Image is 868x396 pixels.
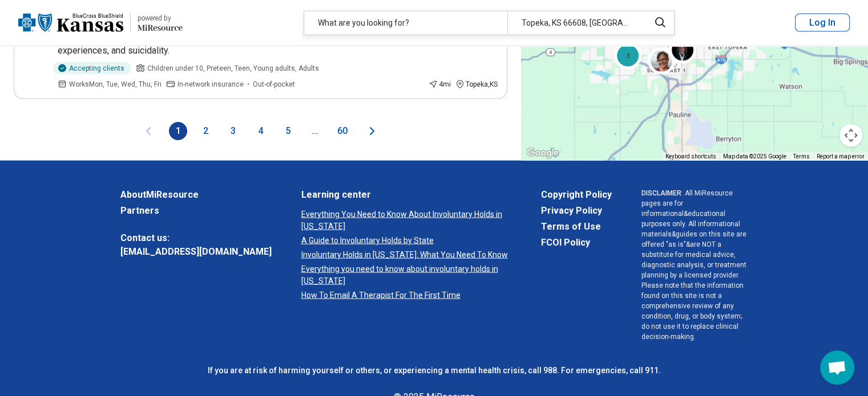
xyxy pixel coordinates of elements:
button: 60 [333,122,352,140]
a: Terms of Use [541,220,612,234]
button: 5 [278,122,297,140]
p: : All MiResource pages are for informational & educational purposes only. All informational mater... [641,188,748,342]
a: How To Email A Therapist For The First Time [301,289,511,301]
span: Children under 10, Preteen, Teen, Young adults, Adults [147,63,319,74]
div: 4 mi [429,79,451,89]
img: Google [524,146,562,161]
span: Map data ©2025 Google [723,153,786,160]
a: Involuntary Holds in [US_STATE]: What You Need To Know [301,249,511,261]
a: Everything you need to know about involuntary holds in [US_STATE] [301,263,511,287]
a: Blue Cross Blue Shield Kansaspowered by [18,9,183,36]
span: Works Mon, Tue, Wed, Thu, Fri [69,79,162,89]
a: FCOI Policy [541,236,612,250]
a: Everything You Need to Know About Involuntary Holds in [US_STATE] [301,209,511,232]
button: Previous page [142,122,155,140]
a: Report a map error [817,153,865,160]
button: Next page [365,122,379,140]
p: If you are at risk of harming yourself or others, or experiencing a mental health crisis, call 98... [120,365,748,377]
a: Copyright Policy [541,188,612,202]
span: Out-of-pocket [253,79,295,89]
a: [EMAIL_ADDRESS][DOMAIN_NAME] [120,245,272,259]
span: DISCLAIMER [641,189,681,197]
button: Log In [795,14,850,32]
span: Contact us: [120,231,272,245]
button: Map camera controls [839,124,862,147]
a: Terms (opens in new tab) [793,153,810,160]
div: Topeka, KS 66608, [GEOGRAPHIC_DATA] [507,11,643,35]
button: 3 [224,122,242,140]
div: 3 [614,42,641,69]
div: Accepting clients [53,62,131,75]
a: Open this area in Google Maps (opens a new window) [524,146,562,161]
img: Blue Cross Blue Shield Kansas [18,9,123,36]
span: ... [306,122,324,140]
button: 2 [196,122,215,140]
div: powered by [138,13,183,23]
button: Keyboard shortcuts [665,153,716,161]
span: In-network insurance [177,79,244,89]
a: Partners [120,204,272,218]
a: Privacy Policy [541,204,612,218]
button: 1 [169,122,187,140]
button: 4 [251,122,269,140]
a: A Guide to Involuntary Holds by State [301,235,511,247]
a: AboutMiResource [120,188,272,202]
div: Open chat [820,350,854,385]
div: Topeka , KS [455,79,498,89]
div: What are you looking for? [304,11,507,35]
a: Learning center [301,188,511,202]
